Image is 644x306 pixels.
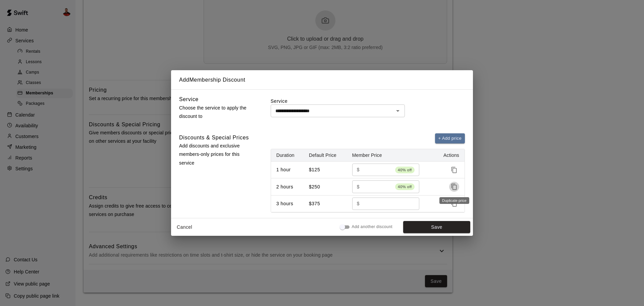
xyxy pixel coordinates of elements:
p: Choose the service to apply the discount to [179,104,254,121]
button: Save [403,221,470,233]
p: $ [357,200,360,207]
span: 40% off [395,167,415,173]
p: Add discounts and exclusive members-only prices for this service [179,142,254,167]
th: Duration [271,149,304,162]
th: Default Price [304,149,347,162]
div: Duplicate price [439,197,469,204]
p: $ [357,183,360,190]
button: Cancel [174,221,195,233]
th: Member Price [347,149,435,162]
button: Open [393,106,402,116]
span: Add another discount [352,224,392,230]
p: $375 [309,200,341,207]
p: 2 hours [276,183,298,190]
label: Service [271,98,465,104]
p: 3 hours [276,200,298,207]
button: + Add price [435,133,465,144]
span: 40% off [395,183,415,190]
h6: Service [179,95,199,104]
button: Duplicate price [449,182,459,192]
button: Duplicate price [449,165,459,175]
p: 1 hour [276,166,298,173]
h6: Discounts & Special Prices [179,133,249,142]
th: Actions [435,149,465,162]
p: $ [357,166,360,173]
p: $250 [309,183,341,190]
p: $125 [309,166,341,173]
h2: Add Membership Discount [171,70,473,90]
